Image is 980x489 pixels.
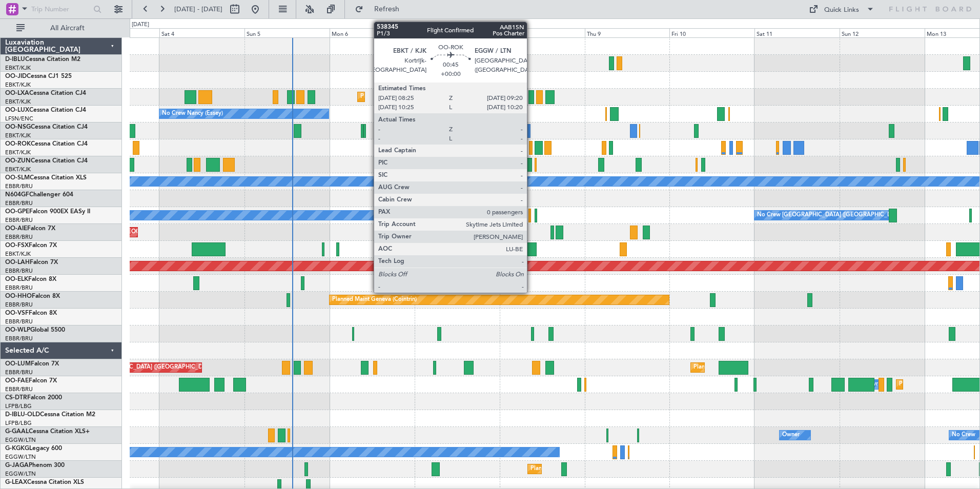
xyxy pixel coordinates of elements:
[5,242,29,249] span: OO-FSX
[5,395,62,401] a: CS-DTRFalcon 2000
[5,175,30,181] span: OO-SLM
[5,470,36,478] a: EGGW/LTN
[360,89,480,105] div: Planned Maint Kortrijk-[GEOGRAPHIC_DATA]
[5,267,33,275] a: EBBR/BRU
[174,5,222,14] span: [DATE] - [DATE]
[27,25,108,32] span: All Aircraft
[5,259,30,266] span: OO-LAH
[330,28,415,37] div: Mon 6
[5,436,36,444] a: EGGW/LTN
[5,293,32,299] span: OO-HHO
[5,141,31,147] span: OO-ROK
[5,479,27,485] span: G-LEAX
[5,385,33,393] a: EBBR/BRU
[5,276,28,282] span: OO-ELK
[824,5,859,15] div: Quick Links
[693,360,879,375] div: Planned Maint [GEOGRAPHIC_DATA] ([GEOGRAPHIC_DATA] National)
[415,28,500,37] div: Tue 7
[5,310,29,316] span: OO-VSF
[159,28,244,37] div: Sat 4
[5,73,72,79] a: OO-JIDCessna CJ1 525
[782,427,800,443] div: Owner
[332,292,417,308] div: Planned Maint Geneva (Cointrin)
[132,21,149,29] div: [DATE]
[5,318,33,325] a: EBBR/BRU
[5,453,36,461] a: EGGW/LTN
[5,166,31,173] a: EBKT/KJK
[5,250,31,258] a: EBKT/KJK
[5,412,40,418] span: D-IBLU-OLD
[757,208,929,223] div: No Crew [GEOGRAPHIC_DATA] ([GEOGRAPHIC_DATA] National)
[5,327,30,333] span: OO-WLP
[5,216,33,224] a: EBBR/BRU
[669,28,754,37] div: Fri 10
[5,419,32,427] a: LFPB/LBG
[5,226,55,232] a: OO-AIEFalcon 7X
[5,369,33,376] a: EBBR/BRU
[5,141,88,147] a: OO-ROKCessna Citation CJ4
[754,28,840,37] div: Sat 11
[530,461,692,477] div: Planned Maint [GEOGRAPHIC_DATA] ([GEOGRAPHIC_DATA])
[5,293,60,299] a: OO-HHOFalcon 8X
[500,28,585,37] div: Wed 8
[804,1,880,17] button: Quick Links
[5,73,27,79] span: OO-JID
[5,301,33,309] a: EBBR/BRU
[5,209,29,215] span: OO-GPE
[5,378,29,384] span: OO-FAE
[350,1,412,17] button: Refresh
[585,28,670,37] div: Thu 9
[5,378,57,384] a: OO-FAEFalcon 7X
[244,28,330,37] div: Sun 5
[5,429,90,435] a: G-GAALCessna Citation XLS+
[5,361,31,367] span: OO-LUM
[5,56,80,63] a: D-IBLUCessna Citation M2
[5,233,33,241] a: EBBR/BRU
[5,98,31,106] a: EBKT/KJK
[5,327,65,333] a: OO-WLPGlobal 5500
[5,81,31,89] a: EBKT/KJK
[5,395,27,401] span: CS-DTR
[5,124,31,130] span: OO-NSG
[5,56,25,63] span: D-IBLU
[5,158,88,164] a: OO-ZUNCessna Citation CJ4
[54,360,240,375] div: Planned Maint [GEOGRAPHIC_DATA] ([GEOGRAPHIC_DATA] National)
[5,462,65,468] a: G-JAGAPhenom 300
[5,402,32,410] a: LFPB/LBG
[5,284,33,292] a: EBBR/BRU
[5,64,31,72] a: EBKT/KJK
[5,107,86,113] a: OO-LUXCessna Citation CJ4
[5,158,31,164] span: OO-ZUN
[5,90,86,96] a: OO-LXACessna Citation CJ4
[5,90,29,96] span: OO-LXA
[840,28,925,37] div: Sun 12
[5,361,59,367] a: OO-LUMFalcon 7X
[5,149,31,156] a: EBKT/KJK
[11,20,111,36] button: All Aircraft
[5,479,84,485] a: G-LEAXCessna Citation XLS
[5,209,90,215] a: OO-GPEFalcon 900EX EASy II
[5,310,57,316] a: OO-VSFFalcon 8X
[5,107,29,113] span: OO-LUX
[5,412,95,418] a: D-IBLU-OLDCessna Citation M2
[5,242,57,249] a: OO-FSXFalcon 7X
[5,182,33,190] a: EBBR/BRU
[365,6,409,13] span: Refresh
[162,106,223,121] div: No Crew Nancy (Essey)
[5,259,58,266] a: OO-LAHFalcon 7X
[5,445,62,452] a: G-KGKGLegacy 600
[5,175,87,181] a: OO-SLMCessna Citation XLS
[5,132,31,139] a: EBKT/KJK
[5,462,29,468] span: G-JAGA
[5,335,33,342] a: EBBR/BRU
[5,115,33,123] a: LFSN/ENC
[5,429,29,435] span: G-GAAL
[31,2,90,17] input: Trip Number
[5,192,73,198] a: N604GFChallenger 604
[5,192,29,198] span: N604GF
[5,124,88,130] a: OO-NSGCessna Citation CJ4
[5,199,33,207] a: EBBR/BRU
[5,276,56,282] a: OO-ELKFalcon 8X
[5,445,29,452] span: G-KGKG
[952,427,975,443] div: No Crew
